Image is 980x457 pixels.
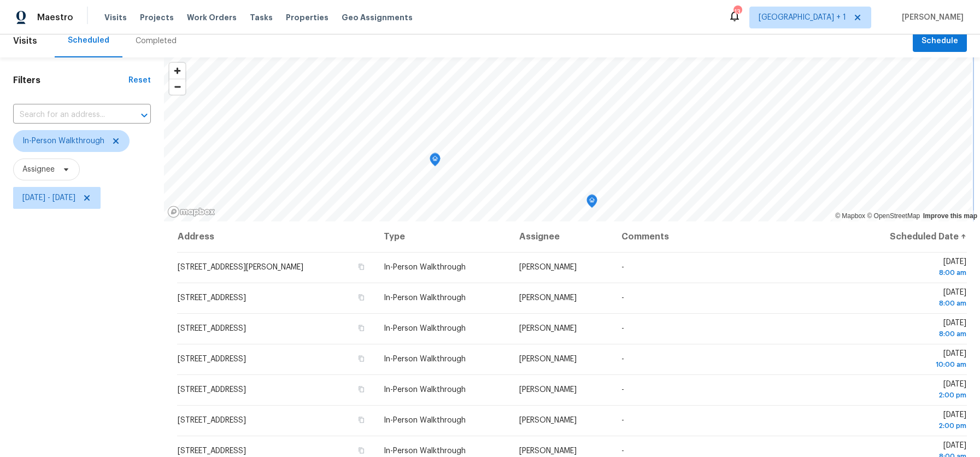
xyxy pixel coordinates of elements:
[859,329,966,339] div: 8:00 am
[759,12,846,23] span: [GEOGRAPHIC_DATA] + 1
[167,206,215,218] a: Mapbox homepage
[621,325,624,332] span: -
[859,390,966,401] div: 2:00 pm
[178,294,246,302] span: [STREET_ADDRESS]
[177,221,375,252] th: Address
[68,35,109,46] div: Scheduled
[13,29,37,53] span: Visits
[178,355,246,363] span: [STREET_ADDRESS]
[897,12,964,23] span: [PERSON_NAME]
[178,325,246,332] span: [STREET_ADDRESS]
[136,36,177,46] div: Completed
[430,153,441,170] div: Map marker
[384,386,466,394] span: In-Person Walkthrough
[164,57,972,221] canvas: Map
[859,267,966,278] div: 8:00 am
[586,195,597,212] div: Map marker
[621,447,624,455] span: -
[384,263,466,271] span: In-Person Walkthrough
[519,386,577,394] span: [PERSON_NAME]
[384,294,466,302] span: In-Person Walkthrough
[13,107,120,124] input: Search for an address...
[510,221,613,252] th: Assignee
[859,411,966,431] span: [DATE]
[356,384,366,394] button: Copy Address
[356,354,366,364] button: Copy Address
[621,263,624,271] span: -
[519,355,577,363] span: [PERSON_NAME]
[178,263,303,271] span: [STREET_ADDRESS][PERSON_NAME]
[519,263,577,271] span: [PERSON_NAME]
[384,417,466,424] span: In-Person Walkthrough
[621,294,624,302] span: -
[37,12,73,23] span: Maestro
[519,294,577,302] span: [PERSON_NAME]
[128,75,151,86] div: Reset
[178,386,246,394] span: [STREET_ADDRESS]
[187,12,237,23] span: Work Orders
[733,7,741,17] div: 13
[867,212,920,220] a: OpenStreetMap
[621,417,624,424] span: -
[356,292,366,302] button: Copy Address
[384,355,466,363] span: In-Person Walkthrough
[859,420,966,431] div: 2:00 pm
[356,446,366,455] button: Copy Address
[922,34,958,48] span: Schedule
[621,355,624,363] span: -
[140,12,174,23] span: Projects
[859,258,966,278] span: [DATE]
[859,289,966,309] span: [DATE]
[923,212,977,220] a: Improve this map
[913,30,967,52] button: Schedule
[22,136,104,147] span: In-Person Walkthrough
[178,417,246,424] span: [STREET_ADDRESS]
[859,350,966,370] span: [DATE]
[356,323,366,333] button: Copy Address
[356,262,366,272] button: Copy Address
[137,108,152,123] button: Open
[621,386,624,394] span: -
[859,319,966,339] span: [DATE]
[519,417,577,424] span: [PERSON_NAME]
[250,14,273,21] span: Tasks
[169,63,185,79] button: Zoom in
[22,164,55,175] span: Assignee
[850,221,967,252] th: Scheduled Date ↑
[519,447,577,455] span: [PERSON_NAME]
[835,212,865,220] a: Mapbox
[384,447,466,455] span: In-Person Walkthrough
[22,192,75,203] span: [DATE] - [DATE]
[104,12,127,23] span: Visits
[356,415,366,425] button: Copy Address
[169,79,185,95] button: Zoom out
[375,221,510,252] th: Type
[286,12,328,23] span: Properties
[13,75,128,86] h1: Filters
[519,325,577,332] span: [PERSON_NAME]
[859,380,966,401] span: [DATE]
[859,298,966,309] div: 8:00 am
[342,12,413,23] span: Geo Assignments
[613,221,850,252] th: Comments
[859,359,966,370] div: 10:00 am
[384,325,466,332] span: In-Person Walkthrough
[178,447,246,455] span: [STREET_ADDRESS]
